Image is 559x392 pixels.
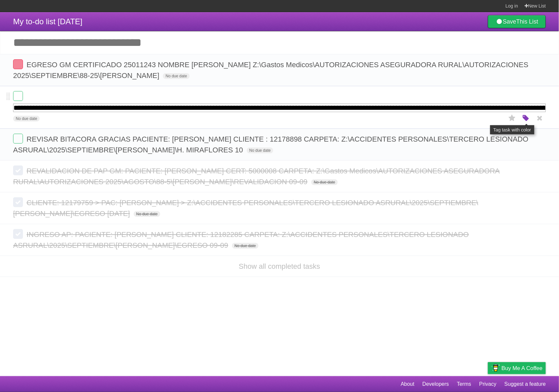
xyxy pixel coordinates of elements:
[247,147,273,153] span: No due date
[13,166,23,175] label: Done
[134,211,160,217] span: No due date
[13,17,83,26] span: My to-do list [DATE]
[13,199,478,218] span: CLIENTE: 12179759 > PAC: [PERSON_NAME] > Z:\ACCIDENTES PERSONALES\TERCERO LESIONADO ASRURAL\2025\...
[13,59,23,69] label: Done
[401,378,414,390] a: About
[13,91,23,101] label: Done
[13,197,23,207] label: Done
[13,230,469,249] span: INGRESO AP: PACIENTE: [PERSON_NAME] CLIENTE: 12182285 CARPETA: Z:\ACCIDENTES PERSONALES\TERCERO L...
[311,179,338,185] span: No due date
[516,18,538,25] b: This List
[457,378,472,390] a: Terms
[232,243,259,249] span: No due date
[13,61,529,80] span: EGRESO GM CERTIFICADO 25011243 NOMBRE [PERSON_NAME] Z:\Gastos Medicos\AUTORIZACIONES ASEGURADORA ...
[239,262,320,270] a: Show all completed tasks
[502,363,543,374] span: Buy me a coffee
[13,135,529,154] span: REVISAR BITACORA GRACIAS PACIENTE: [PERSON_NAME] CLIENTE : 12178898 CARPETA: Z:\ACCIDENTES PERSON...
[506,113,518,124] label: Star task
[479,378,496,390] a: Privacy
[163,73,189,79] span: No due date
[422,378,449,390] a: Developers
[488,15,546,28] a: SaveThis List
[505,378,546,390] a: Suggest a feature
[13,116,40,122] span: No due date
[13,167,500,186] span: REVALIDACION DE PAP GM: PACIENTE: [PERSON_NAME] CERT: 5000008 CARPETA: Z:\Gastos Medicos\AUTORIZA...
[488,362,546,374] a: Buy me a coffee
[13,229,23,239] label: Done
[13,134,23,144] label: Done
[491,363,500,374] img: Buy me a coffee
